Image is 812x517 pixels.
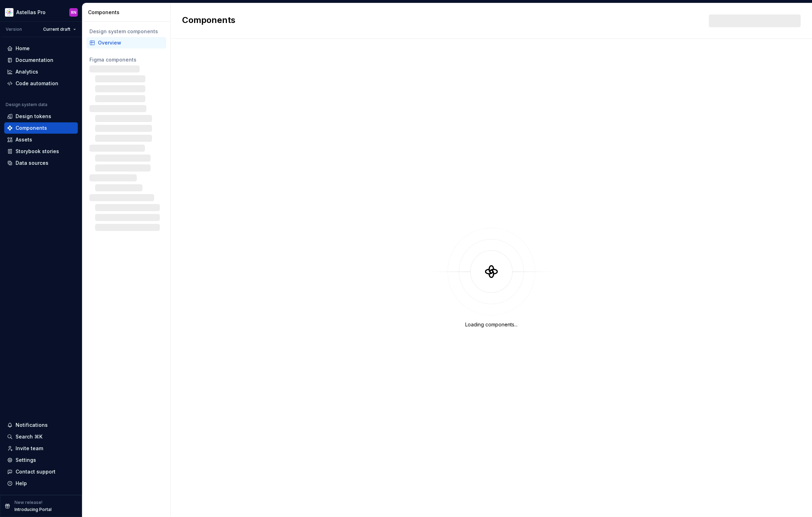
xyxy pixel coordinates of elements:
[4,111,78,122] a: Design tokens
[16,422,48,429] div: Notifications
[182,14,235,27] h2: Components
[89,56,163,63] div: Figma components
[6,102,47,108] div: Design system data
[1,5,81,20] button: Astellas ProRN
[16,80,58,87] div: Code automation
[4,146,78,157] a: Storybook stories
[16,457,36,464] div: Settings
[4,134,78,145] a: Assets
[89,28,163,35] div: Design system components
[16,136,32,143] div: Assets
[6,27,22,32] div: Version
[4,466,78,477] button: Contact support
[71,10,76,15] div: RN
[4,122,78,134] a: Components
[16,148,59,155] div: Storybook stories
[16,9,46,16] div: Astellas Pro
[16,57,53,64] div: Documentation
[16,124,47,132] div: Components
[4,54,78,66] a: Documentation
[4,454,78,466] a: Settings
[5,8,13,17] img: b2369ad3-f38c-46c1-b2a2-f2452fdbdcd2.png
[16,468,56,475] div: Contact support
[4,431,78,442] button: Search ⌘K
[4,157,78,169] a: Data sources
[40,24,79,34] button: Current draft
[16,433,42,440] div: Search ⌘K
[4,443,78,454] a: Invite team
[16,68,38,75] div: Analytics
[14,500,42,505] p: New release!
[88,9,168,16] div: Components
[14,507,52,512] p: Introducing Portal
[4,478,78,489] button: Help
[4,78,78,89] a: Code automation
[465,321,518,328] div: Loading components...
[16,113,51,120] div: Design tokens
[43,27,70,32] span: Current draft
[4,419,78,431] button: Notifications
[4,43,78,54] a: Home
[16,159,48,167] div: Data sources
[16,45,30,52] div: Home
[4,66,78,77] a: Analytics
[16,445,43,452] div: Invite team
[87,37,166,48] a: Overview
[98,39,163,46] div: Overview
[16,480,27,487] div: Help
